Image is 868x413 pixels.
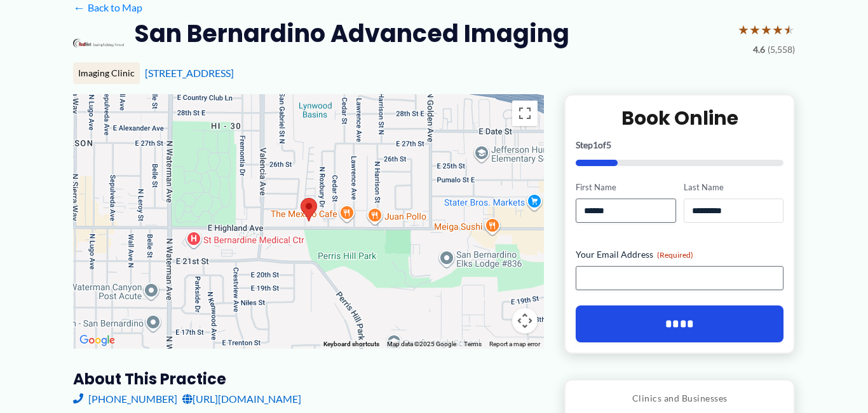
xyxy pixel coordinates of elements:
[76,332,118,349] a: Open this area in Google Maps (opens a new window)
[323,340,379,349] button: Keyboard shortcuts
[134,18,569,49] h2: San Bernardino Advanced Imaging
[73,1,85,13] span: ←
[464,340,482,347] a: Terms (opens in new tab)
[783,18,795,41] span: ★
[512,101,538,126] button: Toggle fullscreen view
[182,389,301,409] a: [URL][DOMAIN_NAME]
[512,308,538,333] button: Map camera controls
[145,67,234,79] a: [STREET_ADDRESS]
[576,248,783,261] label: Your Email Address
[738,18,749,41] span: ★
[657,250,693,260] span: (Required)
[76,332,118,349] img: Google
[593,139,598,150] span: 1
[772,18,783,41] span: ★
[575,390,784,407] p: Clinics and Businesses
[489,340,540,347] a: Report a map error
[387,340,456,347] span: Map data ©2025 Google
[576,106,783,130] h2: Book Online
[753,41,765,58] span: 4.6
[749,18,761,41] span: ★
[73,62,140,84] div: Imaging Clinic
[576,141,783,150] p: Step of
[73,369,544,389] h3: About this practice
[576,181,675,193] label: First Name
[768,41,795,58] span: (5,558)
[684,181,783,193] label: Last Name
[73,389,177,409] a: [PHONE_NUMBER]
[761,18,772,41] span: ★
[606,139,611,150] span: 5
